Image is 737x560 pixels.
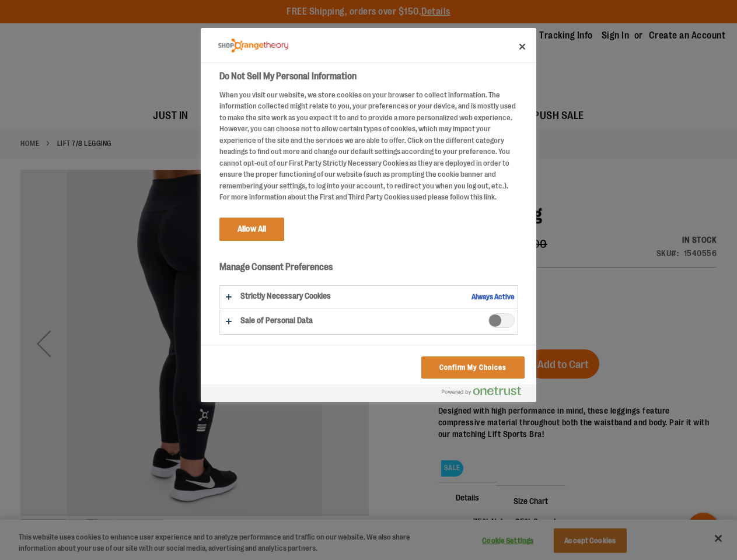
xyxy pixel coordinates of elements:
[219,89,518,203] div: When you visit our website, we store cookies on your browser to collect information. The informat...
[421,356,525,379] button: Confirm My Choices
[218,34,288,57] div: Company Logo
[488,313,515,328] span: Sale of Personal Data
[219,218,284,241] button: Allow All
[218,38,288,53] img: Company Logo
[219,261,518,279] h3: Manage Consent Preferences
[201,28,536,402] div: Do Not Sell My Personal Information
[442,386,521,395] img: Powered by OneTrust Opens in a new Tab
[509,34,535,60] button: Close
[442,386,530,401] a: Powered by OneTrust Opens in a new Tab
[201,28,536,402] div: Preference center
[219,69,518,83] h2: Do Not Sell My Personal Information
